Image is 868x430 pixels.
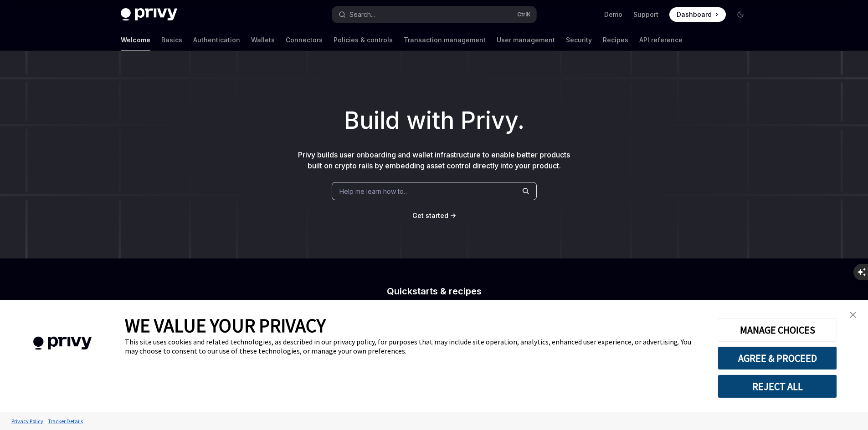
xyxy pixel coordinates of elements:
[603,29,628,51] a: Recipes
[733,7,748,22] button: Toggle dark mode
[677,10,712,19] span: Dashboard
[334,29,393,51] a: Policies & controls
[193,29,240,51] a: Authentication
[850,312,856,318] img: close banner
[286,29,323,51] a: Connectors
[604,10,622,19] a: Demo
[125,337,704,355] div: This site uses cookies and related technologies, as described in our privacy policy, for purposes...
[633,10,658,19] a: Support
[161,29,182,51] a: Basics
[14,324,111,363] img: company logo
[46,413,85,429] a: Tracker Details
[718,374,837,398] button: REJECT ALL
[718,346,837,370] button: AGREE & PROCEED
[9,413,46,429] a: Privacy Policy
[125,314,326,337] span: WE VALUE YOUR PRIVACY
[718,318,837,342] button: MANAGE CHOICES
[349,9,375,20] div: Search...
[412,212,448,219] span: Get started
[15,103,853,138] h1: Build with Privy.
[251,29,275,51] a: Wallets
[121,29,150,51] a: Welcome
[298,150,570,170] span: Privy builds user onboarding and wallet infrastructure to enable better products built on crypto ...
[332,6,536,23] button: Open search
[669,7,726,22] a: Dashboard
[844,306,862,324] a: close banner
[339,187,409,196] span: Help me learn how to…
[404,29,486,51] a: Transaction management
[412,211,448,220] a: Get started
[639,29,683,51] a: API reference
[121,8,177,21] img: dark logo
[274,287,595,296] h2: Quickstarts & recipes
[566,29,592,51] a: Security
[517,11,531,18] span: Ctrl K
[497,29,555,51] a: User management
